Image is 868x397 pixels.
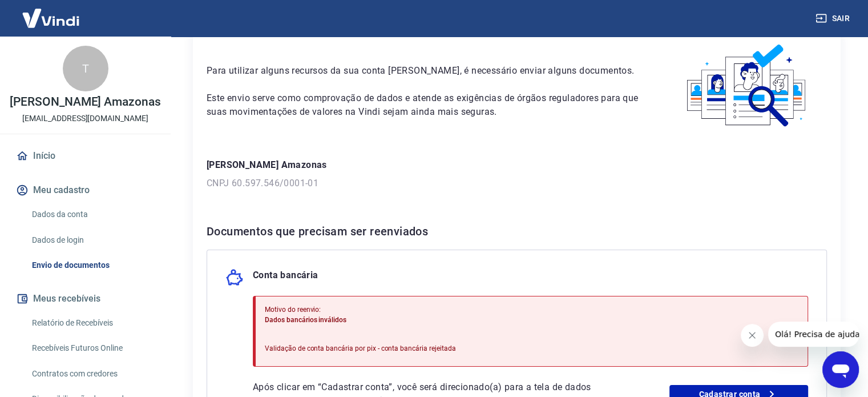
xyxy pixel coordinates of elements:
p: Validação de conta bancária por pix - conta bancária rejeitada [265,343,456,354]
p: [PERSON_NAME] Amazonas [207,158,827,172]
p: [EMAIL_ADDRESS][DOMAIN_NAME] [22,113,148,125]
a: Dados da conta [27,203,157,226]
a: Recebíveis Futuros Online [27,336,157,360]
a: Envio de documentos [27,254,157,277]
p: Para utilizar alguns recursos da sua conta [PERSON_NAME], é necessário enviar alguns documentos. [207,64,640,78]
img: Vindi [14,1,88,35]
iframe: Fechar mensagem [741,324,764,347]
button: Meu cadastro [14,178,157,203]
a: Relatório de Recebíveis [27,311,157,335]
img: waiting_documents.41d9841a9773e5fdf392cede4d13b617.svg [668,41,827,131]
span: Olá! Precisa de ajuda? [7,8,96,17]
p: CNPJ 60.597.546/0001-01 [207,177,827,190]
p: [PERSON_NAME] Amazonas [10,96,161,108]
img: money_pork.0c50a358b6dafb15dddc3eea48f23780.svg [225,268,244,287]
button: Meus recebíveis [14,286,157,311]
a: Início [14,143,157,169]
p: Conta bancária [253,268,318,287]
h6: Documentos que precisam ser reenviados [207,222,827,240]
div: T [63,46,108,91]
iframe: Mensagem da empresa [768,322,859,347]
button: Sair [813,8,854,29]
a: Contratos com credores [27,362,157,386]
span: Dados bancários inválidos [265,316,346,324]
iframe: Botão para abrir a janela de mensagens [822,351,859,388]
p: Motivo do reenvio: [265,304,456,315]
a: Dados de login [27,228,157,252]
p: Este envio serve como comprovação de dados e atende as exigências de órgãos reguladores para que ... [207,91,640,119]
